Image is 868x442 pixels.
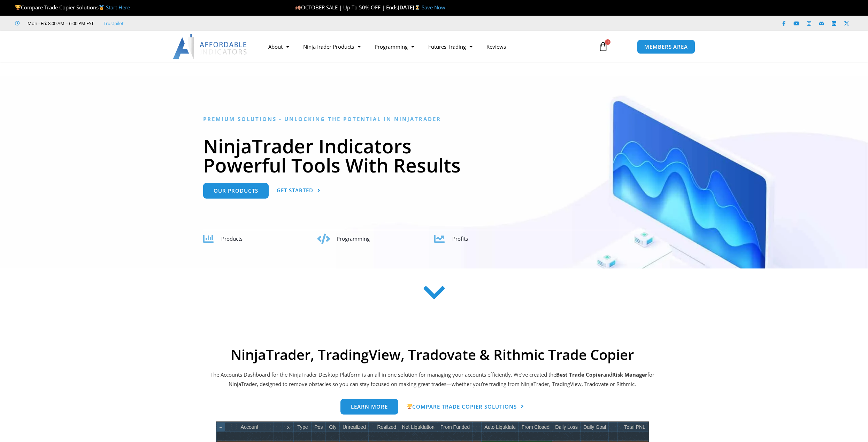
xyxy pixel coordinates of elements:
span: Get Started [277,188,313,193]
img: 🍂 [295,5,301,10]
span: Our Products [214,188,258,193]
strong: Risk Manager [612,371,647,378]
h6: Premium Solutions - Unlocking the Potential in NinjaTrader [203,116,665,122]
a: NinjaTrader Products [296,39,368,55]
a: Save Now [422,4,445,11]
p: The Accounts Dashboard for the NinjaTrader Desktop Platform is an all in one solution for managin... [209,370,655,389]
a: MEMBERS AREA [637,40,695,54]
img: ⌛ [415,5,420,10]
span: Compare Trade Copier Solutions [406,404,517,409]
a: Get Started [277,183,321,199]
a: Our Products [203,183,269,199]
a: Trustpilot [103,19,124,27]
span: OCTOBER SALE | Up To 50% OFF | Ends [295,4,398,11]
strong: [DATE] [398,4,422,11]
span: Learn more [351,404,388,409]
span: Mon - Fri: 8:00 AM – 6:00 PM EST [26,19,94,27]
img: 🥇 [99,5,104,10]
h1: NinjaTrader Indicators Powerful Tools With Results [203,136,665,175]
a: Start Here [106,4,130,11]
span: MEMBERS AREA [644,44,688,49]
span: Profits [452,235,468,242]
nav: Menu [261,39,590,55]
img: LogoAI | Affordable Indicators – NinjaTrader [173,34,248,59]
a: Programming [368,39,421,55]
h2: NinjaTrader, TradingView, Tradovate & Rithmic Trade Copier [209,346,655,363]
span: Programming [337,235,370,242]
span: Products [221,235,243,242]
img: 🏆 [407,404,412,409]
span: Compare Trade Copier Solutions [15,4,130,11]
a: Reviews [479,39,513,55]
a: 0 [588,37,619,57]
b: Best Trade Copier [556,371,603,378]
a: Futures Trading [421,39,479,55]
span: 0 [605,39,610,45]
a: Learn more [340,399,398,415]
img: 🏆 [15,5,21,10]
a: 🏆Compare Trade Copier Solutions [406,399,524,415]
a: About [261,39,296,55]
